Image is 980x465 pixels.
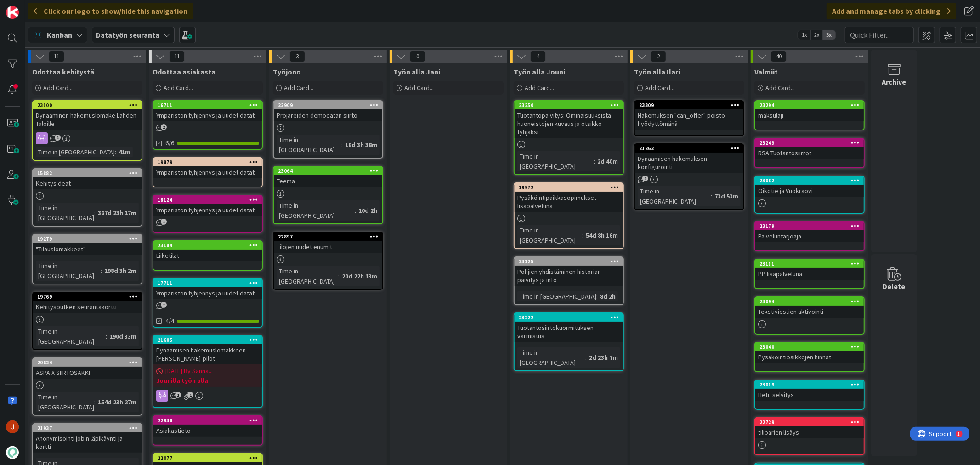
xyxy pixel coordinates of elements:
a: 23294maksulaji [754,100,865,130]
span: Kanban [47,29,72,40]
a: 15882KehitysideatTime in [GEOGRAPHIC_DATA]:367d 23h 17m [32,168,142,227]
b: Jounilla työn alla [156,376,259,385]
div: 2d 40m [595,156,620,166]
span: 11 [169,51,185,62]
span: : [582,230,583,240]
div: Dynaaminen hakemuslomake Lahden Taloille [33,109,142,130]
span: : [594,156,595,166]
div: Delete [883,281,906,292]
div: 22909 [274,101,382,109]
div: 22909Projareiden demodatan siirto [274,101,382,121]
div: tiliparien lisäys [755,426,864,438]
div: 23100 [37,102,142,108]
span: 1 [187,392,193,398]
div: 16711Ympäristön tyhjennys ja uudet datat [153,101,262,121]
div: Ympäristön tyhjennys ja uudet datat [153,204,262,216]
div: 23111 [759,261,864,267]
span: 2x [810,30,823,40]
div: 23250 [519,102,623,108]
div: 17711 [158,280,262,286]
a: 21605Dynaamisen hakemuslomakkeen [PERSON_NAME]-pilot[DATE] By Sanna...Jounilla työn alla [153,335,263,408]
div: Time in [GEOGRAPHIC_DATA] [36,203,94,223]
div: 18124 [153,196,262,204]
div: 8d 2h [598,291,618,301]
div: 154d 23h 27m [96,397,139,407]
div: Archive [882,76,906,87]
div: 23094 [755,297,864,306]
a: 23094Tekstiviestien aktivointi [754,296,865,335]
div: 22077 [158,455,262,461]
span: : [596,291,598,301]
div: 10d 2h [356,205,380,215]
div: 73d 53m [712,191,741,201]
div: 22938Asiakastieto [153,416,262,437]
a: 19972Pysäköintipaikkasopimukset lisäpalvelunaTime in [GEOGRAPHIC_DATA]:54d 8h 16m [514,182,624,249]
img: avatar [6,446,19,459]
span: 1 [161,219,167,225]
div: 20624ASPA X SIIRTOSAKKI [33,358,142,379]
div: 23250 [515,101,623,109]
div: 23249RSA Tuotantosiirrot [755,139,864,159]
div: 198d 3h 2m [102,266,139,276]
a: 22729tiliparien lisäys [754,417,865,455]
span: 1 [55,135,61,141]
span: 0 [410,51,425,62]
div: 23040 [759,344,864,350]
div: 22909 [278,102,382,108]
div: maksulaji [755,109,864,121]
a: 23125Pohjien yhdistäminen historian päivitys ja infoTime in [GEOGRAPHIC_DATA]:8d 2h [514,256,624,305]
a: 21862Dynaamisen hakemuksen konfigurointiTime in [GEOGRAPHIC_DATA]:73d 53m [634,143,744,210]
div: 22938 [158,417,262,424]
div: RSA Tuotantosiirrot [755,147,864,159]
span: Add Card... [404,84,434,92]
a: 23309Hakemuksen "can_offer" poisto hyödyttömänä [634,100,744,136]
span: 40 [771,51,787,62]
div: 16711 [153,101,262,109]
div: 23082Oikotie ja Vuokraovi [755,176,864,197]
div: Time in [GEOGRAPHIC_DATA] [638,186,711,206]
div: 22729 [759,419,864,425]
span: 11 [49,51,64,62]
div: 17711 [153,279,262,287]
div: 23179 [755,222,864,230]
span: 1 [642,176,648,181]
div: 23184Liiketilat [153,241,262,261]
div: Kehitysideat [33,177,142,189]
span: : [341,140,343,150]
span: Odottaa asiakasta [153,67,215,76]
a: 16711Ympäristön tyhjennys ja uudet datat6/6 [153,100,263,150]
div: Time in [GEOGRAPHIC_DATA] [36,326,106,346]
div: 54d 8h 16m [583,230,620,240]
div: 18124Ympäristön tyhjennys ja uudet datat [153,196,262,216]
a: 19879Ympäristön tyhjennys ja uudet datat [153,157,263,187]
a: 23064TeemaTime in [GEOGRAPHIC_DATA]:10d 2h [273,166,383,224]
img: JM [6,420,19,433]
b: Datatyön seuranta [96,30,159,40]
div: 23064Teema [274,167,382,187]
div: 23309 [635,101,743,109]
div: 23184 [153,241,262,250]
a: 23179Palveluntarjoaja [754,221,865,251]
span: : [101,266,102,276]
div: 19879 [153,158,262,166]
div: 22897 [278,233,382,240]
div: 23222Tuotantosiirtokuormituksen varmistus [515,313,623,342]
div: 23019 [759,381,864,388]
a: 23111PP lisäpalveluna [754,259,865,289]
span: : [106,331,107,341]
div: Kehitysputken seurantakortti [33,301,142,313]
div: 19972 [519,184,623,191]
div: 16711 [158,102,262,108]
div: Asiakastieto [153,425,262,437]
span: Työn alla Ilari [634,67,680,76]
div: Ympäristön tyhjennys ja uudet datat [153,109,262,121]
div: Time in [GEOGRAPHIC_DATA] [517,151,594,171]
div: 15882 [37,170,142,176]
div: 21605Dynaamisen hakemuslomakkeen [PERSON_NAME]-pilot [153,336,262,364]
div: 23179Palveluntarjoaja [755,222,864,242]
div: 23125 [519,258,623,265]
div: 19279 [33,235,142,243]
div: ASPA X SIIRTOSAKKI [33,367,142,379]
span: 3x [823,30,835,40]
div: Time in [GEOGRAPHIC_DATA] [277,266,338,286]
